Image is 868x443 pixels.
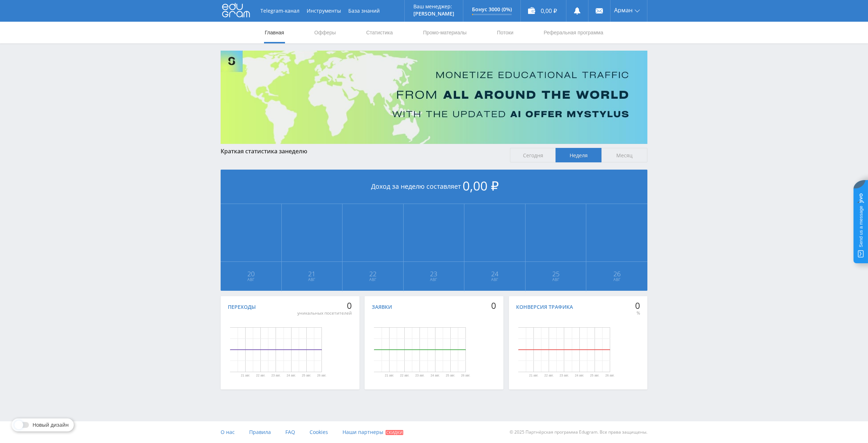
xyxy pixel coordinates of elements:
text: 25 авг. [590,374,599,378]
svg: Диаграмма. [494,314,634,386]
a: Реферальная программа [543,22,604,43]
span: Новый дизайн [33,422,69,428]
span: Cookies [310,429,328,435]
span: Авг [526,277,586,282]
text: 25 авг. [446,374,455,378]
span: Месяц [601,148,647,162]
a: Потоки [496,22,514,43]
span: FAQ [285,429,295,435]
span: Арман [614,7,633,13]
div: 0 [491,301,496,311]
span: Наши партнеры [342,429,383,435]
div: % [635,310,640,316]
span: неделю [285,147,307,155]
a: Офферы [314,22,337,43]
svg: Диаграмма. [206,314,345,386]
div: Переходы [228,304,256,310]
span: Скидки [386,430,403,435]
span: 26 [587,271,647,277]
p: [PERSON_NAME] [413,11,454,17]
a: Наши партнеры Скидки [342,421,403,443]
text: 21 авг. [241,374,250,378]
span: Правила [249,429,271,435]
span: Неделя [556,148,601,162]
div: Краткая статистика за [221,148,503,154]
span: 24 [465,271,525,277]
a: Cookies [310,421,328,443]
text: 21 авг. [385,374,394,378]
text: 22 авг. [544,374,553,378]
div: уникальных посетителей [297,310,352,316]
text: 25 авг. [302,374,311,378]
svg: Диаграмма. [350,314,489,386]
div: © 2025 Партнёрская программа Edugram. Все права защищены. [438,421,647,443]
a: О нас [221,421,235,443]
span: О нас [221,429,235,435]
a: Промо-материалы [422,22,467,43]
text: 22 авг. [256,374,265,378]
span: Авг [282,277,342,282]
a: FAQ [285,421,295,443]
a: Главная [264,22,285,43]
p: Ваш менеджер: [413,4,454,9]
text: 21 авг. [529,374,538,378]
span: 20 [221,271,281,277]
span: 22 [343,271,403,277]
a: Статистика [365,22,393,43]
span: Сегодня [510,148,556,162]
span: Авг [587,277,647,282]
text: 24 авг. [575,374,584,378]
text: 26 авг. [317,374,326,378]
text: 23 авг. [559,374,569,378]
div: Конверсия трафика [516,304,573,310]
span: 23 [404,271,464,277]
text: 26 авг. [605,374,614,378]
div: 0 [635,301,640,311]
p: Бонус 3000 (0%) [472,7,512,12]
text: 24 авг. [286,374,295,378]
span: 25 [526,271,586,277]
a: Правила [249,421,271,443]
div: Доход за неделю составляет [221,170,647,204]
span: Авг [221,277,281,282]
div: Заявки [372,304,392,310]
span: Авг [343,277,403,282]
text: 22 авг. [400,374,409,378]
text: 23 авг. [416,374,425,378]
text: 23 авг. [271,374,280,378]
span: 0,00 ₽ [463,177,499,194]
text: 24 авг. [431,374,440,378]
div: 0 [297,301,352,311]
img: Banner [221,51,647,144]
span: 21 [282,271,342,277]
span: Авг [465,277,525,282]
span: Авг [404,277,464,282]
text: 26 авг. [461,374,470,378]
